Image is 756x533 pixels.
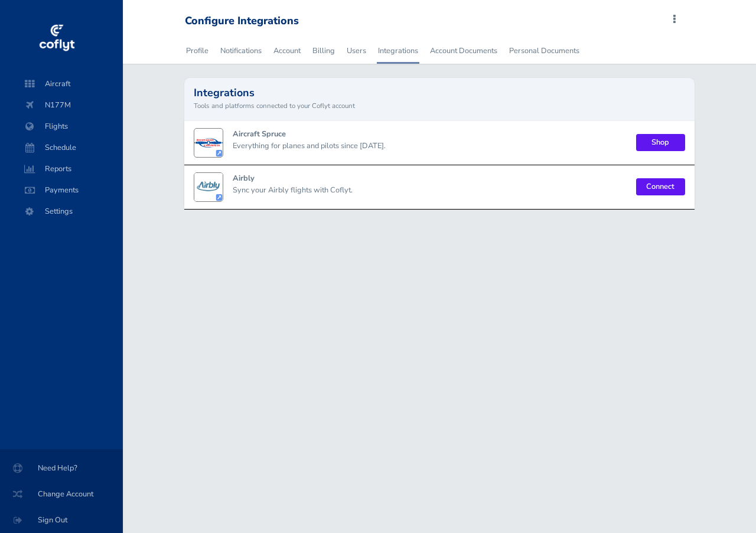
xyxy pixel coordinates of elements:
[21,94,111,116] span: N177M
[311,38,336,64] a: Billing
[14,483,109,505] span: Change Account
[346,38,367,64] a: Users
[233,184,353,196] p: Sync your Airbly flights with Coflyt.
[21,137,111,158] span: Schedule
[21,73,111,94] span: Aircraft
[233,173,255,184] strong: Airbly
[194,100,685,111] small: Tools and platforms connected to your Coflyt account
[636,134,685,151] a: Shop
[429,38,498,64] a: Account Documents
[21,116,111,137] span: Flights
[233,140,386,152] p: Everything for planes and pilots since [DATE].
[636,178,685,195] a: Connect
[377,38,419,64] a: Integrations
[194,87,685,98] h2: Integrations
[14,457,109,479] span: Need Help?
[233,129,286,139] strong: Aircraft Spruce
[21,179,111,201] span: Payments
[14,509,109,531] span: Sign Out
[194,128,223,158] img: partner-logo
[185,38,210,64] a: Profile
[21,158,111,179] span: Reports
[194,172,223,202] img: partner-logo
[185,15,299,28] div: Configure Integrations
[272,38,302,64] a: Account
[37,21,76,56] img: coflyt logo
[219,38,263,64] a: Notifications
[21,201,111,222] span: Settings
[508,38,581,64] a: Personal Documents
